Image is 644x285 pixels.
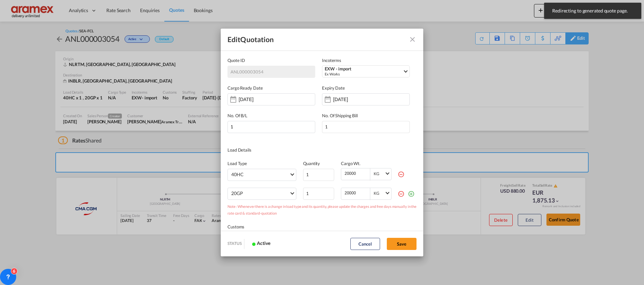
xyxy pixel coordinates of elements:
[303,160,334,169] label: Quantity
[398,190,404,197] md-icon: icon-minus-circle-outline red-400-fg
[20,32,168,46] li: Waiting time per hour/part €75,00 per container
[408,35,417,43] md-icon: Close dialog
[350,238,380,250] button: Cancel
[322,112,410,121] label: No. Of Shipping Bill
[322,121,410,133] input: B/L
[7,7,182,88] body: Editor, editor76
[398,171,404,178] md-icon: icon-minus-circle-outline red-400-fg
[303,188,334,200] input: Qty
[408,190,414,197] md-icon: icon-plus-circle-outline green-400-fg
[550,7,635,14] span: Redirecting to generated quote page.
[325,66,403,71] div: EXW - import
[227,224,248,229] label: Customs
[224,241,244,247] div: STATUS
[344,188,370,198] input: Enter Weight
[227,121,315,133] input: B/L
[227,160,296,169] label: Load Type
[221,29,423,257] md-dialog: Quote IDIncotermsEXW - ...
[303,169,334,181] input: Qty
[20,25,168,32] li: Free loading time 2hrs
[227,169,296,181] md-select: Choose
[227,85,315,91] label: Cargo Ready Date
[227,35,274,44] div: Quotation
[247,239,257,249] md-icon: icon-flickr-after
[227,200,417,217] div: Note : Whenever there is a change in load type and its quantity, please update the charges and fr...
[227,57,315,66] label: Quote ID
[322,85,410,91] label: Expiry Date
[406,33,419,46] button: Close dialog
[20,53,168,60] li: Container physical inspection at cost
[333,97,376,102] input: Enter date
[374,171,379,176] div: KG
[374,191,379,196] div: KG
[7,7,182,21] p: Freight related charges are subject to final invoice of liner based on the vessel currency exchan...
[322,57,410,64] label: Incoterms
[20,60,168,67] li: Issueing certifcates (COO/EUR1) €25 per certificate
[20,46,168,53] li: Container scan at cost
[344,168,370,179] input: Enter Weight
[341,160,398,168] label: Cargo Wt.
[227,188,296,200] md-select: Choose
[244,240,270,246] span: Active
[227,35,240,43] b: Edit
[322,65,410,77] md-select: Select Incoterms: EXW - import Ex Works
[325,71,403,76] div: Ex Works
[387,238,417,250] button: Save
[227,147,322,153] div: Load Details
[20,67,168,81] li: Issueing Blacklist-, Regular liner declarations ect € 35,00 per certificate
[239,97,281,102] input: Enter date
[227,112,315,121] label: No. Of B/L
